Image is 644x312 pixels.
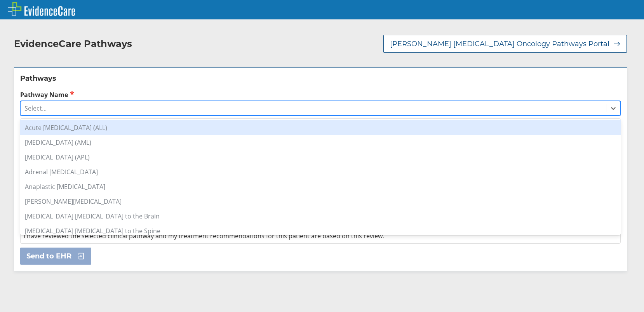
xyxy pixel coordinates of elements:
[20,135,621,150] div: [MEDICAL_DATA] (AML)
[20,74,621,83] h2: Pathways
[20,165,621,179] div: Adrenal [MEDICAL_DATA]
[14,38,132,50] h2: EvidenceCare Pathways
[20,209,621,224] div: [MEDICAL_DATA] [MEDICAL_DATA] to the Brain
[24,232,384,240] span: I have reviewed the selected clinical pathway and my treatment recommendations for this patient a...
[20,120,621,135] div: Acute [MEDICAL_DATA] (ALL)
[8,2,75,16] img: EvidenceCare
[20,194,621,209] div: [PERSON_NAME][MEDICAL_DATA]
[24,104,47,113] div: Select...
[20,179,621,194] div: Anaplastic [MEDICAL_DATA]
[20,150,621,165] div: [MEDICAL_DATA] (APL)
[20,224,621,238] div: [MEDICAL_DATA] [MEDICAL_DATA] to the Spine
[383,35,627,53] button: [PERSON_NAME] [MEDICAL_DATA] Oncology Pathways Portal
[390,39,609,49] span: [PERSON_NAME] [MEDICAL_DATA] Oncology Pathways Portal
[20,90,621,99] label: Pathway Name
[26,251,71,261] span: Send to EHR
[20,248,91,265] button: Send to EHR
